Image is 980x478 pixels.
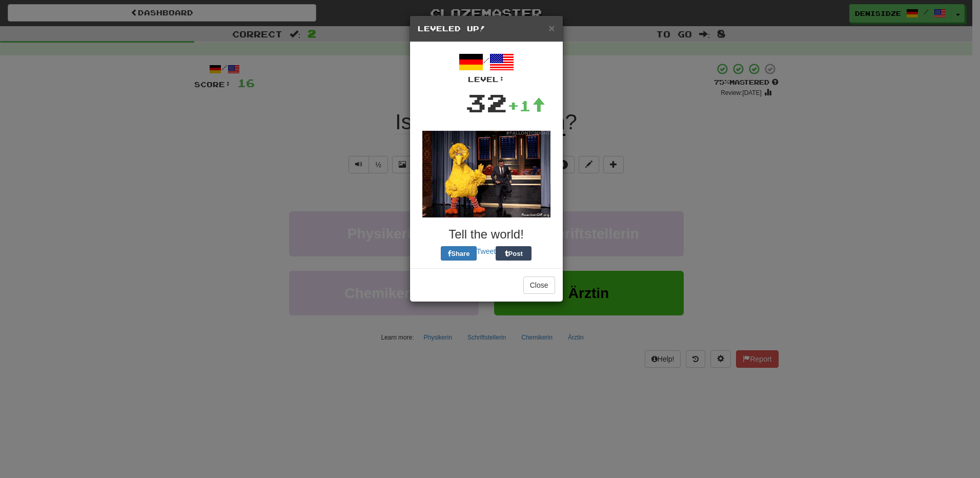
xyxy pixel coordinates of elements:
[496,246,532,261] button: Post
[418,24,555,34] h5: Leveled Up!
[477,247,496,255] a: Tweet
[418,50,555,85] div: /
[507,95,545,116] div: +1
[418,228,555,241] h3: Tell the world!
[418,74,555,85] div: Level:
[548,22,555,34] span: ×
[465,85,507,121] div: 32
[422,131,550,217] img: big-bird-dfe9672fae860091fcf6a06443af7cad9ede96569e196c6f5e6e39cc9ba8cdde.gif
[523,276,555,294] button: Close
[548,23,555,33] button: Close
[441,246,477,261] button: Share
